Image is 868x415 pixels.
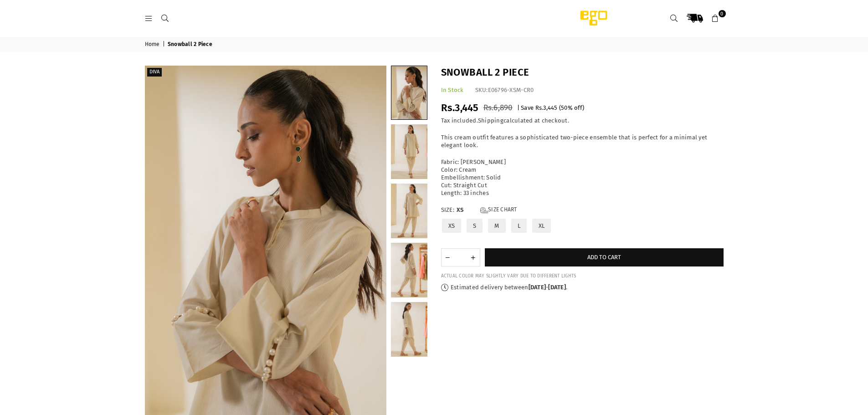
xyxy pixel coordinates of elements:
span: Add to cart [587,254,621,261]
a: Size Chart [480,206,517,214]
span: In Stock [441,87,464,93]
label: XS [441,218,462,234]
label: XL [531,218,552,234]
h1: Snowball 2 Piece [441,66,724,80]
a: Search [666,10,683,26]
time: [DATE] [529,284,546,291]
span: 50 [561,104,568,111]
span: ( % off) [559,104,584,111]
p: This cream outfit features a sophisticated two-piece ensemble that is perfect for a minimal yet e... [441,134,724,149]
a: Search [157,15,174,21]
p: Estimated delivery between - . [441,284,724,292]
a: Shipping [478,117,503,124]
span: XS [457,206,475,214]
button: Add to cart [485,248,724,266]
time: [DATE] [548,284,566,291]
label: Size: [441,206,724,214]
div: SKU: [475,87,534,94]
quantity-input: Quantity [441,248,480,266]
a: Menu [141,15,157,21]
span: | [163,41,166,48]
label: S [466,218,483,234]
span: Save [521,104,534,111]
p: Fabric: [PERSON_NAME] Color: Cream Embellishment: Solid Cut: Straight Cut Length: 33 inches [441,159,724,197]
div: Tax included. calculated at checkout. [441,117,724,125]
span: Rs.6,890 [483,103,513,113]
span: Snowball 2 Piece [168,41,214,48]
span: Rs.3,445 [441,102,479,114]
span: 0 [719,10,726,17]
img: Ego [555,9,632,27]
label: Diva [147,68,162,77]
label: L [510,218,528,234]
span: Rs.3,445 [535,104,558,111]
a: 0 [707,10,724,26]
span: E06796-XSM-CR0 [488,87,534,93]
label: M [487,218,506,234]
a: Home [145,41,161,48]
div: ACTUAL COLOR MAY SLIGHTLY VARY DUE TO DIFFERENT LIGHTS [441,273,724,279]
span: | [517,104,519,111]
nav: breadcrumbs [138,37,730,52]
